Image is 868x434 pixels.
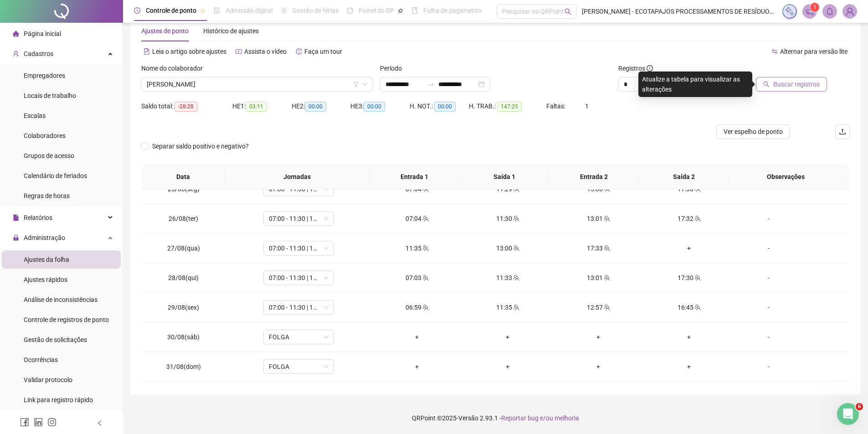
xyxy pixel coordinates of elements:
[693,275,701,281] span: team
[729,164,843,189] th: Observações
[470,273,546,283] div: 11:33
[837,403,859,425] iframe: Intercom live chat
[203,27,259,35] span: Histórico de ajustes
[560,362,637,372] div: +
[24,30,61,37] span: Página inicial
[141,164,225,189] th: Data
[651,362,727,372] div: +
[214,7,220,14] span: file-done
[269,301,329,314] span: 07:00 - 11:30 | 13:00 - 16:30
[370,164,459,189] th: Entrada 1
[693,304,701,311] span: team
[565,8,571,15] span: search
[146,7,196,14] span: Controle de ponto
[618,63,653,73] span: Registros
[773,79,820,89] span: Buscar registros
[742,332,796,342] div: -
[24,50,53,57] span: Cadastros
[839,128,846,135] span: upload
[501,414,579,422] span: Reportar bug e/ou melhoria
[24,192,70,199] span: Regras de horas
[244,48,287,55] span: Assista o vídeo
[651,214,727,224] div: 17:32
[379,243,455,253] div: 11:35
[411,7,418,14] span: book
[97,420,103,426] span: left
[147,77,367,91] span: OTAVIO AUGUSTO REIS DE SOUSA
[560,273,637,283] div: 13:01
[647,65,653,71] span: info-circle
[24,72,65,79] span: Empregadores
[24,316,109,323] span: Controle de registros de ponto
[141,27,189,35] span: Ajustes de ponto
[166,363,201,370] span: 31/08(dom)
[742,273,796,283] div: -
[560,302,637,312] div: 12:57
[281,7,287,14] span: sun
[292,101,351,112] div: HE 2:
[427,81,435,88] span: swap-right
[347,7,353,14] span: dashboard
[167,245,200,252] span: 27/08(qua)
[24,256,69,263] span: Ajustes da folha
[379,273,455,283] div: 07:03
[469,101,546,112] div: H. TRAB.:
[763,81,770,87] span: search
[152,48,226,55] span: Leia o artigo sobre ajustes
[756,77,827,92] button: Buscar registros
[651,302,727,312] div: 16:45
[421,215,429,222] span: team
[651,332,727,342] div: +
[169,215,198,222] span: 26/08(ter)
[175,102,197,112] span: -28:28
[24,152,74,159] span: Grupos de acesso
[24,356,58,363] span: Ocorrências
[459,164,549,189] th: Saída 1
[458,414,478,422] span: Versão
[226,7,272,14] span: Admissão digital
[380,63,408,73] label: Período
[546,102,567,110] span: Faltas:
[651,273,727,283] div: 17:30
[134,7,140,14] span: clock-circle
[236,48,242,55] span: youtube
[34,418,43,427] span: linkedin
[512,215,519,222] span: team
[24,132,66,139] span: Colaboradores
[603,304,610,311] span: team
[13,235,19,241] span: lock
[24,214,52,221] span: Relatórios
[410,101,469,112] div: H. NOT.:
[24,296,98,303] span: Análise de inconsistências
[364,102,385,112] span: 00:00
[582,6,777,16] span: [PERSON_NAME] - ECOTAPAJOS PROCESSAMENTOS DE RESÍDUOS LT
[232,101,292,112] div: HE 1:
[806,7,814,15] span: notification
[470,362,546,372] div: +
[434,102,456,112] span: 00:00
[24,112,46,119] span: Escalas
[24,376,72,383] span: Validar protocolo
[305,102,326,112] span: 00:00
[560,214,637,224] div: 13:01
[512,304,519,311] span: team
[421,275,429,281] span: team
[421,245,429,251] span: team
[123,402,868,434] footer: QRPoint © 2025 - 2.93.1 -
[813,4,817,10] span: 1
[856,403,863,410] span: 6
[470,302,546,312] div: 11:35
[512,275,519,281] span: team
[13,51,19,57] span: user-add
[353,82,359,87] span: filter
[24,172,87,179] span: Calendário de feriados
[651,243,727,253] div: +
[141,101,232,112] div: Saldo total:
[639,164,729,189] th: Saída 2
[293,7,339,14] span: Gestão de férias
[359,7,394,14] span: Painel do DP
[47,418,56,427] span: instagram
[24,92,76,99] span: Locais de trabalho
[780,48,847,55] span: Alternar para versão lite
[149,141,252,151] span: Separar saldo positivo e negativo?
